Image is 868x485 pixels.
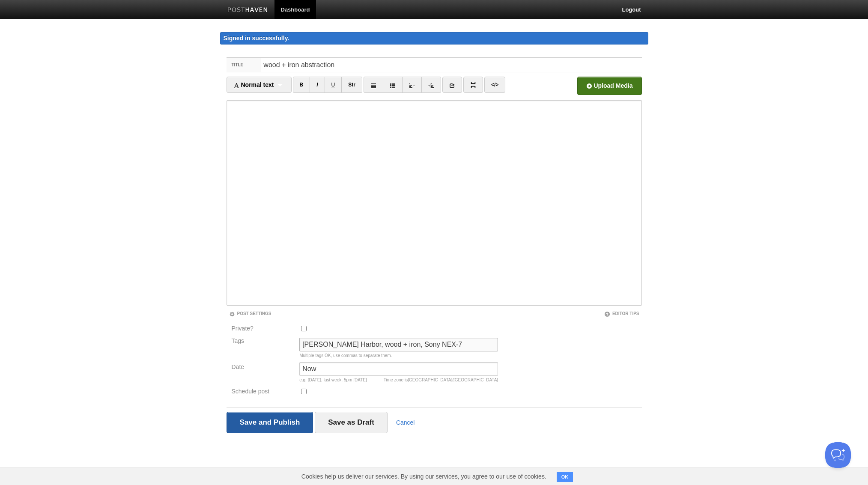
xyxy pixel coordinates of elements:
[229,338,297,344] label: Tags
[557,472,573,482] button: OK
[341,77,362,93] a: Str
[293,77,310,93] a: B
[232,364,295,372] label: Date
[220,32,648,45] div: Signed in successfully.
[484,77,505,93] a: </>
[348,82,355,88] del: Str
[825,442,851,468] iframe: Help Scout Beacon - Open
[310,77,325,93] a: I
[227,7,268,14] img: Posthaven-bar
[315,412,388,433] input: Save as Draft
[384,378,498,382] div: Time zone is
[293,468,555,485] span: Cookies help us deliver our services. By using our services, you agree to our use of cookies.
[227,412,313,433] input: Save and Publish
[299,378,498,382] div: e.g. [DATE], last week, 5pm [DATE]
[470,82,476,88] img: pagebreak-icon.png
[299,354,498,358] div: Multiple tags OK, use commas to separate them.
[227,58,261,72] label: Title
[229,311,271,316] a: Post Settings
[232,388,295,396] label: Schedule post
[396,419,415,426] a: Cancel
[408,378,498,382] span: [GEOGRAPHIC_DATA]/[GEOGRAPHIC_DATA]
[233,81,274,88] span: Normal text
[232,325,295,333] label: Private?
[604,311,639,316] a: Editor Tips
[325,77,342,93] a: U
